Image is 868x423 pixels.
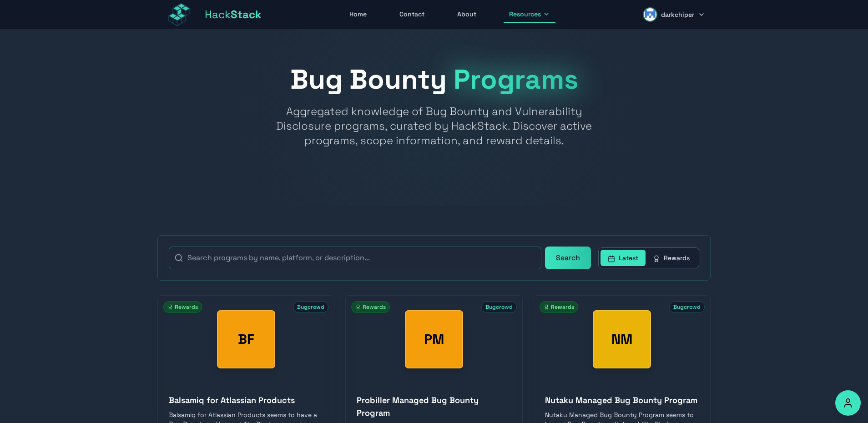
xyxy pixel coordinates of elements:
[545,247,591,269] button: Search
[293,301,328,313] span: Bugcrowd
[540,301,578,313] span: Rewards
[643,7,657,22] img: darkchiper
[669,301,705,313] span: Bugcrowd
[231,7,262,21] span: Stack
[169,247,541,269] input: Search programs by name, platform, or description...
[646,250,697,266] button: Rewards
[504,6,555,23] button: Resources
[481,301,517,313] span: Bugcrowd
[169,394,323,407] h3: Balsamiq for Atlassian Products
[405,310,463,368] div: Probiller Managed Bug Bounty Program
[344,6,372,23] a: Home
[593,310,651,368] div: Nutaku Managed Bug Bounty Program
[545,394,699,407] h3: Nutaku Managed Bug Bounty Program
[357,394,511,419] h3: Probiller Managed Bug Bounty Program
[394,6,430,23] a: Contact
[835,390,861,416] button: Accessibility Options
[509,10,541,19] span: Resources
[163,301,202,313] span: Rewards
[661,10,694,19] span: darkchiper
[601,250,646,266] button: Latest
[217,310,275,368] div: Balsamiq for Atlassian Products
[637,4,711,25] button: darkchiper
[157,66,711,93] h1: Bug Bounty
[454,62,578,97] span: Programs
[452,6,482,23] a: About
[259,104,609,148] p: Aggregated knowledge of Bug Bounty and Vulnerability Disclosure programs, curated by HackStack. D...
[205,7,262,22] span: Hack
[351,301,390,313] span: Rewards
